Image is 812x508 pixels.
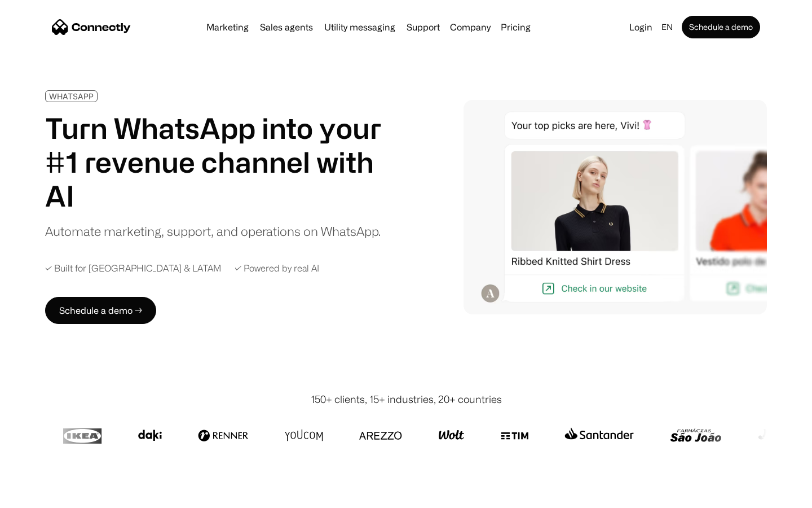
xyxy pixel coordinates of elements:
[320,23,400,32] a: Utility messaging
[255,23,317,32] a: Sales agents
[49,92,94,100] div: WHATSAPP
[496,23,535,32] a: Pricing
[45,111,395,213] h1: Turn WhatsApp into your #1 revenue channel with AI
[23,488,68,504] ul: Language list
[45,263,221,274] div: ✓ Built for [GEOGRAPHIC_DATA] & LATAM
[402,23,444,32] a: Support
[11,487,68,504] aside: Language selected: English
[661,19,673,35] div: en
[45,297,156,324] a: Schedule a demo →
[682,16,760,38] a: Schedule a demo
[202,23,253,32] a: Marketing
[311,392,502,407] div: 150+ clients, 15+ industries, 20+ countries
[450,19,491,35] div: Company
[625,19,657,35] a: Login
[235,263,319,274] div: ✓ Powered by real AI
[45,222,381,240] div: Automate marketing, support, and operations on WhatsApp.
